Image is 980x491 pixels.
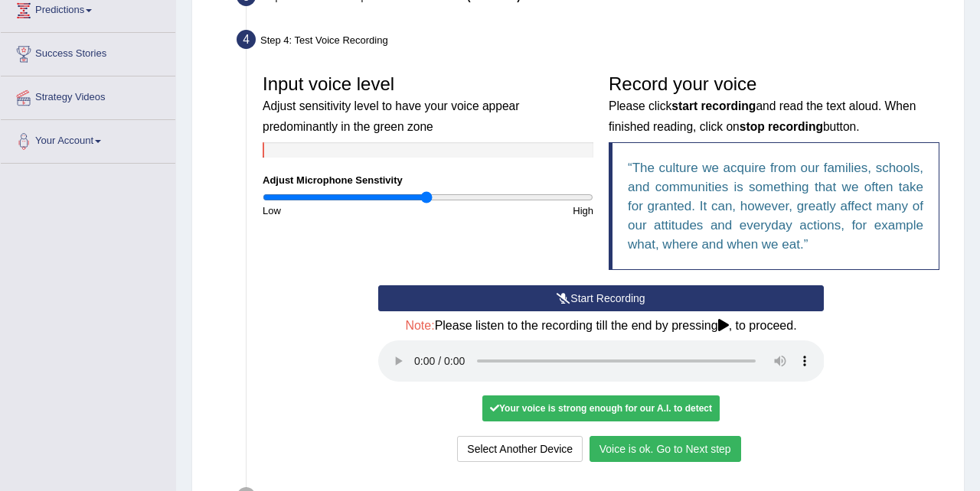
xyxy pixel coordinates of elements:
[740,120,823,133] b: stop recording
[378,319,825,333] h4: Please listen to the recording till the end by pressing , to proceed.
[609,74,939,135] h3: Record your voice
[1,120,175,158] a: Your Account
[263,173,403,187] label: Adjust Microphone Senstivity
[457,436,583,462] button: Select Another Device
[230,25,957,59] div: Step 4: Test Voice Recording
[263,74,593,135] h3: Input voice level
[1,76,175,115] a: Strategy Videos
[1,33,175,71] a: Success Stories
[628,161,923,252] q: The culture we acquire from our families, schools, and communities is something that we often tak...
[482,395,720,421] div: Your voice is strong enough for our A.I. to detect
[405,319,434,332] span: Note:
[671,99,756,112] b: start recording
[428,203,601,218] div: High
[590,436,741,462] button: Voice is ok. Go to Next step
[378,285,825,311] button: Start Recording
[609,99,916,132] small: Please click and read the text aloud. When finished reading, click on button.
[263,99,519,132] small: Adjust sensitivity level to have your voice appear predominantly in the green zone
[255,203,428,218] div: Low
